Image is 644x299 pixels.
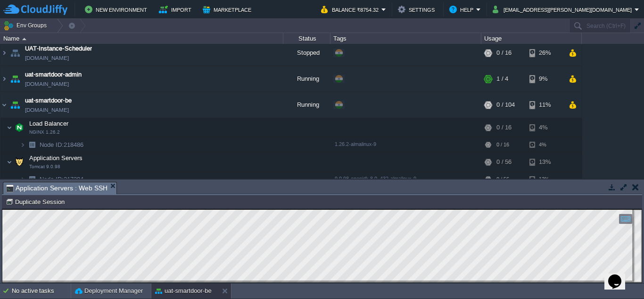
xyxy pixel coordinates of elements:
[28,154,84,162] a: Application ServersTomcat 9.0.98
[25,96,72,105] a: uat-smartdoor-be
[39,175,85,183] a: Node ID:217204
[22,38,26,40] img: AMDAwAAAACH5BAEAAAAALAAAAAABAAEAAAICRAEAOw==
[13,118,26,137] img: AMDAwAAAACH5BAEAAAAALAAAAAABAAEAAAICRAEAOw==
[496,118,512,137] div: 0 / 16
[6,197,67,206] button: Duplicate Session
[496,92,515,118] div: 0 / 104
[28,120,70,127] a: Load BalancerNGINX 1.26.2
[39,175,85,183] span: 217204
[8,66,22,92] img: AMDAwAAAACH5BAEAAAAALAAAAAABAAEAAAICRAEAOw==
[6,182,107,194] span: Application Servers : Web SSH
[3,19,50,32] button: Env Groups
[0,92,8,118] img: AMDAwAAAACH5BAEAAAAALAAAAAABAAEAAAICRAEAOw==
[335,176,416,181] span: 9.0.98-openjdk-8.0_432-almalinux-9
[496,137,509,152] div: 0 / 16
[1,33,283,44] div: Name
[40,141,64,148] span: Node ID:
[604,261,635,290] iframe: chat widget
[8,92,22,118] img: AMDAwAAAACH5BAEAAAAALAAAAAABAAEAAAICRAEAOw==
[12,283,71,299] div: No active tasks
[28,154,84,162] span: Application Servers
[25,70,82,79] a: uat-smartdoor-admin
[331,33,481,44] div: Tags
[529,40,560,66] div: 26%
[284,33,330,44] div: Status
[496,153,512,171] div: 0 / 56
[398,4,438,15] button: Settings
[25,105,69,115] a: [DOMAIN_NAME]
[203,4,254,15] button: Marketplace
[28,120,70,128] span: Load Balancer
[493,4,635,15] button: [EMAIL_ADDRESS][PERSON_NAME][DOMAIN_NAME]
[482,33,581,44] div: Usage
[496,66,508,92] div: 1 / 4
[25,172,39,187] img: AMDAwAAAACH5BAEAAAAALAAAAAABAAEAAAICRAEAOw==
[449,4,476,15] button: Help
[25,53,69,63] a: [DOMAIN_NAME]
[283,66,330,92] div: Running
[0,40,8,66] img: AMDAwAAAACH5BAEAAAAALAAAAAABAAEAAAICRAEAOw==
[25,44,92,53] a: UAT-Instance-Scheduler
[529,153,560,171] div: 13%
[496,172,509,187] div: 0 / 56
[155,286,212,296] button: uat-smartdoor-be
[529,137,560,152] div: 4%
[25,137,39,152] img: AMDAwAAAACH5BAEAAAAALAAAAAABAAEAAAICRAEAOw==
[283,92,330,118] div: Running
[7,153,12,171] img: AMDAwAAAACH5BAEAAAAALAAAAAABAAEAAAICRAEAOw==
[39,141,85,149] a: Node ID:218486
[29,129,60,135] span: NGINX 1.26.2
[7,118,12,137] img: AMDAwAAAACH5BAEAAAAALAAAAAABAAEAAAICRAEAOw==
[159,4,194,15] button: Import
[29,164,60,170] span: Tomcat 9.0.98
[85,4,150,15] button: New Environment
[0,66,8,92] img: AMDAwAAAACH5BAEAAAAALAAAAAABAAEAAAICRAEAOw==
[529,118,560,137] div: 4%
[20,172,25,187] img: AMDAwAAAACH5BAEAAAAALAAAAAABAAEAAAICRAEAOw==
[40,176,64,183] span: Node ID:
[13,153,26,171] img: AMDAwAAAACH5BAEAAAAALAAAAAABAAEAAAICRAEAOw==
[39,141,85,149] span: 218486
[283,40,330,66] div: Stopped
[529,66,560,92] div: 9%
[20,137,25,152] img: AMDAwAAAACH5BAEAAAAALAAAAAABAAEAAAICRAEAOw==
[321,4,381,15] button: Balance ₹8754.32
[3,4,67,16] img: CloudJiffy
[529,92,560,118] div: 11%
[8,40,22,66] img: AMDAwAAAACH5BAEAAAAALAAAAAABAAEAAAICRAEAOw==
[335,141,376,147] span: 1.26.2-almalinux-9
[75,286,143,296] button: Deployment Manager
[25,79,69,89] a: [DOMAIN_NAME]
[529,172,560,187] div: 13%
[496,40,512,66] div: 0 / 16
